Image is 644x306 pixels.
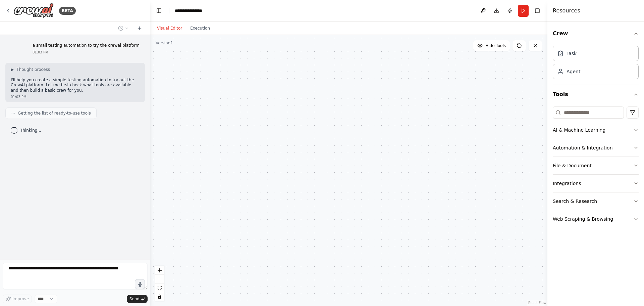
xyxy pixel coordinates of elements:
[155,266,164,275] button: zoom in
[16,67,50,72] span: Thought process
[553,157,639,174] button: File & Document
[13,3,54,18] img: Logo
[155,292,164,301] button: toggle interactivity
[153,24,186,32] button: Visual Editor
[11,67,50,72] button: ▶Thought process
[11,94,140,99] div: 01:03 PM
[553,104,639,233] div: Tools
[485,43,506,48] span: Hide Tools
[155,283,164,292] button: fit view
[11,78,140,93] p: I'll help you create a simple testing automation to try out the CrewAI platform. Let me first che...
[20,128,41,133] span: Thinking...
[553,121,639,139] button: AI & Machine Learning
[553,24,639,43] button: Crew
[155,266,164,301] div: React Flow controls
[129,296,140,302] span: Send
[553,85,639,104] button: Tools
[134,24,145,32] button: Start a new chat
[533,6,542,15] button: Hide right sidebar
[186,24,214,32] button: Execution
[528,301,546,305] a: React Flow attribution
[553,192,639,210] button: Search & Research
[156,40,173,46] div: Version 1
[18,111,91,116] span: Getting the list of ready-to-use tools
[553,210,639,228] button: Web Scraping & Browsing
[3,295,32,303] button: Improve
[553,175,639,192] button: Integrations
[567,50,577,57] div: Task
[155,275,164,283] button: zoom out
[553,139,639,157] button: Automation & Integration
[33,50,140,55] div: 01:03 PM
[115,24,131,32] button: Switch to previous chat
[473,40,510,51] button: Hide Tools
[135,279,145,289] button: Click to speak your automation idea
[11,67,14,72] span: ▶
[59,7,76,15] div: BETA
[154,6,164,15] button: Hide left sidebar
[553,43,639,85] div: Crew
[12,296,29,302] span: Improve
[175,7,208,14] nav: breadcrumb
[127,295,148,303] button: Send
[33,43,140,48] p: a small testing automation to try the crewai platform
[567,68,580,75] div: Agent
[553,7,580,15] h4: Resources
